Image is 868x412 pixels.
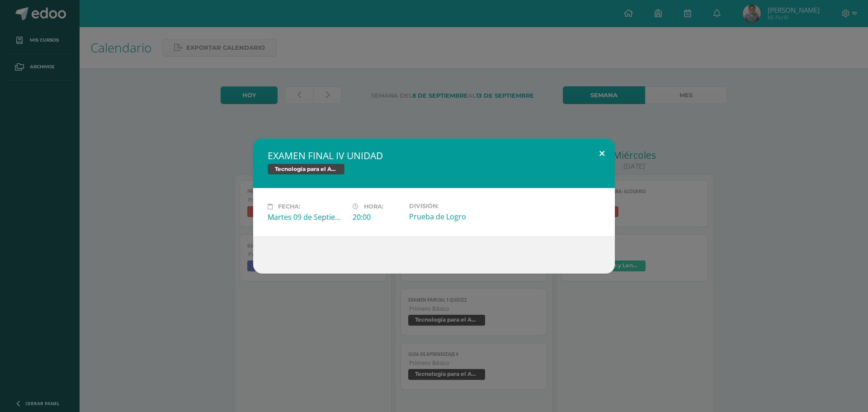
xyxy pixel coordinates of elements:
[268,149,600,162] h2: EXAMEN FINAL IV UNIDAD
[268,212,345,222] div: Martes 09 de Septiembre
[589,138,615,169] button: Close (Esc)
[409,212,487,222] div: Prueba de Logro
[409,203,487,209] label: División:
[268,164,344,175] span: Tecnología para el Aprendizaje y la Comunicación (Informática)
[353,212,402,222] div: 20:00
[364,203,383,210] span: Hora:
[278,203,300,210] span: Fecha:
